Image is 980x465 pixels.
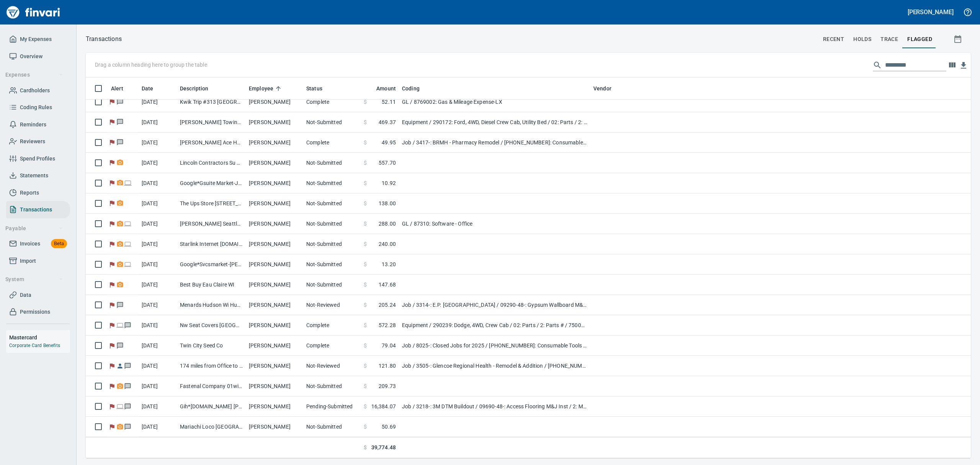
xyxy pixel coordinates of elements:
span: Employee [249,84,283,93]
td: [DATE] [139,376,177,396]
td: Equipment / 290239: Dodge, 4WD, Crew Cab / 02: Parts / 2: Parts # / 75000: Truck Repair Labor & P... [399,315,590,336]
button: Payable [2,221,66,236]
a: Reports [6,184,70,201]
span: $ [364,444,367,452]
a: Permissions [6,303,70,321]
span: System [5,275,63,284]
span: Import [20,256,36,266]
td: [PERSON_NAME] Ace Home Cente Blk River Fls WI [177,133,246,153]
td: [PERSON_NAME] [246,275,303,295]
span: 209.73 [379,382,396,390]
td: Job / 8025-: Closed Jobs for 2025 / [PHONE_NUMBER]: Consumable Tools & Accessories - General Cond... [399,336,590,356]
td: [PERSON_NAME] [246,112,303,133]
span: Flagged [108,120,116,124]
span: Cardholders [20,86,50,95]
td: Complete [303,315,361,336]
span: Flagged [108,302,116,307]
button: System [2,272,66,287]
td: Not-Submitted [303,417,361,437]
span: Flagged [108,343,116,348]
a: Overview [6,48,70,65]
td: [DATE] [139,173,177,193]
td: Fastenal Company 01wis Weston WI [177,376,246,396]
td: [DATE] [139,214,177,234]
span: Payable [5,224,63,233]
span: $ [364,301,367,309]
td: Equipment / 290172: Ford, 4WD, Diesel Crew Cab, Utility Bed / 02: Parts / 2: Parts # [399,112,590,133]
span: $ [364,281,367,288]
td: Best Buy Eau Claire WI [177,275,246,295]
td: [PERSON_NAME] [246,315,303,336]
span: Coding [402,84,420,93]
span: Amount [376,84,396,93]
td: [PERSON_NAME] [246,417,303,437]
span: Description [180,84,209,93]
span: Flagged [108,99,116,104]
span: Flagged [108,404,116,409]
td: Not-Submitted [303,234,361,254]
span: Online transaction [124,241,132,246]
td: Not-Submitted [303,214,361,234]
td: [DATE] [139,336,177,356]
span: Date [142,84,163,93]
td: Job / 3314-: E.P. [GEOGRAPHIC_DATA] / 09290-48-: Gypsum Wallboard M&J Inst / 2: Material [399,295,590,315]
span: Receipt Required [116,282,124,287]
td: [PERSON_NAME] [246,92,303,112]
span: 79.04 [382,342,396,349]
span: 288.00 [379,220,396,228]
td: Nw Seat Covers [GEOGRAPHIC_DATA] Bcca [177,315,246,336]
span: Receipt Required [116,424,124,429]
span: Statements [20,171,48,180]
span: $ [364,159,367,167]
span: Flagged [108,262,116,267]
td: Complete [303,133,361,153]
td: Lincoln Contractors Su Eau [PERSON_NAME][GEOGRAPHIC_DATA] [177,153,246,173]
span: Beta [51,239,67,248]
span: Flagged [108,201,116,206]
td: Twin City Seed Co [177,336,246,356]
span: 572.28 [379,321,396,329]
span: Has messages [116,343,124,348]
span: Has messages [124,363,132,368]
a: Coding Rules [6,99,70,116]
span: Online transaction [116,404,124,409]
p: Transactions [86,34,122,44]
span: $ [364,423,367,431]
td: [DATE] [139,396,177,417]
td: Job / 3218-: 3M DTM Buildout / 09690-48-: Access Flooring M&J Inst / 2: Material [399,396,590,417]
span: Receipt Required [116,201,124,206]
span: Alert [111,84,123,93]
span: Spend Profiles [20,154,55,164]
span: My Expenses [20,34,52,44]
img: Finvari [5,3,62,21]
span: trace [880,34,898,44]
span: $ [364,240,367,248]
td: [DATE] [139,275,177,295]
td: [PERSON_NAME] Towing & Recove Altoona [GEOGRAPHIC_DATA] [177,112,246,133]
span: $ [364,403,367,410]
td: The Ups Store [STREET_ADDRESS] [177,193,246,214]
td: [PERSON_NAME] Seattle [GEOGRAPHIC_DATA] [177,214,246,234]
p: Drag a column heading here to group the table [95,61,207,69]
td: [DATE] [139,112,177,133]
span: 469.37 [379,118,396,126]
span: 147.68 [379,281,396,288]
td: GL / 87310: Software - Office [399,214,590,234]
td: [DATE] [139,254,177,275]
span: Has messages [124,323,132,327]
span: 52.11 [382,98,396,106]
span: Receipt Required [116,160,124,165]
td: Not-Reviewed [303,356,361,376]
td: Google*Svcsmarket-[PERSON_NAME] [DOMAIN_NAME] DE [177,254,246,275]
td: [PERSON_NAME] [246,295,303,315]
td: [DATE] [139,193,177,214]
span: Receipt Required [116,262,124,267]
td: Complete [303,336,361,356]
span: Flagged [108,424,116,429]
span: Receipt Required [116,383,124,388]
span: Permissions [20,307,50,317]
td: GL / 8769002: Gas & Mileage Expense-LX [399,92,590,112]
span: $ [364,220,367,228]
span: Has messages [124,424,132,429]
